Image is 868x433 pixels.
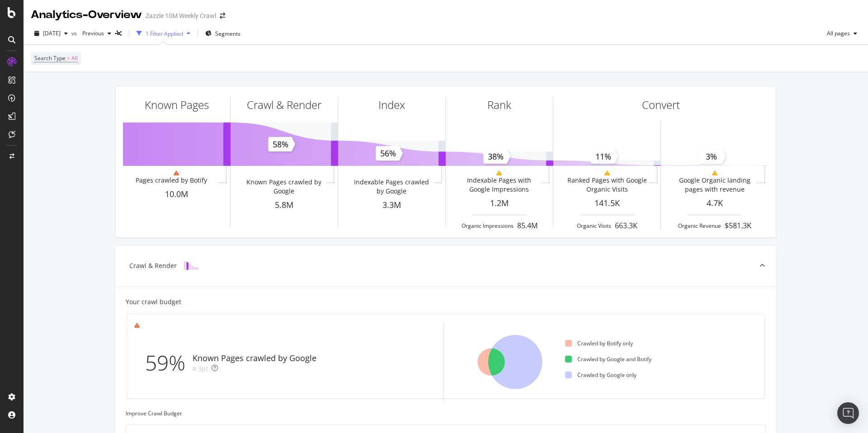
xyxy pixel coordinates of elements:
[247,97,321,113] div: Crawl & Render
[71,52,78,65] span: All
[378,97,405,113] div: Index
[565,339,633,347] div: Crawled by Botify only
[146,11,216,20] div: Zazzle 10M Weekly Crawl
[198,364,208,373] div: 3pt
[243,178,324,196] div: Known Pages crawled by Google
[231,199,338,211] div: 5.8M
[458,176,539,194] div: Indexable Pages with Google Impressions
[220,13,225,19] div: arrow-right-arrow-left
[202,26,244,41] button: Segments
[43,29,61,37] span: 2025 Aug. 1st
[133,26,194,41] button: 1 Filter Applied
[31,26,71,41] button: [DATE]
[146,30,183,38] div: 1 Filter Applied
[126,297,181,306] div: Your crawl budget
[34,54,66,62] span: Search Type
[487,97,511,113] div: Rank
[193,367,196,370] img: Equal
[67,54,70,62] span: =
[193,353,316,364] div: Known Pages crawled by Google
[145,348,193,378] div: 59%
[123,188,230,200] div: 10.0M
[446,198,553,209] div: 1.2M
[517,221,538,231] div: 85.4M
[823,26,861,41] button: All pages
[136,176,207,185] div: Pages crawled by Botify
[565,371,637,379] div: Crawled by Google only
[837,402,859,424] div: Open Intercom Messenger
[823,29,850,37] span: All pages
[79,29,104,37] span: Previous
[338,199,445,211] div: 3.3M
[351,178,432,196] div: Indexable Pages crawled by Google
[215,30,241,38] span: Segments
[462,222,514,230] div: Organic Impressions
[565,355,651,363] div: Crawled by Google and Botify
[126,409,766,417] div: Improve Crawl Budget
[79,26,115,41] button: Previous
[184,261,198,270] img: block-icon
[145,97,209,113] div: Known Pages
[129,261,177,270] div: Crawl & Render
[71,29,79,37] span: vs
[31,7,142,23] div: Analytics - Overview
